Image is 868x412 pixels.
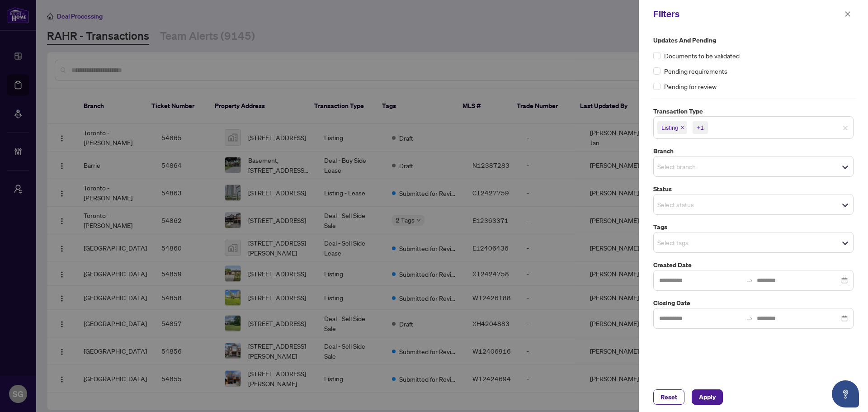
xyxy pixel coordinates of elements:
span: swap-right [746,315,753,322]
div: Filters [653,7,842,21]
span: close [680,125,685,130]
span: Listing [661,123,679,132]
span: Pending for review [664,81,717,91]
label: Updates and Pending [653,35,854,45]
div: +1 [697,123,704,132]
span: close [843,125,848,131]
span: to [746,277,753,284]
label: Transaction Type [653,106,854,116]
span: to [746,315,753,322]
span: Apply [699,390,716,404]
span: Reset [660,390,677,404]
label: Tags [653,222,854,232]
label: Status [653,184,854,194]
span: Documents to be validated [664,51,740,61]
span: close [844,11,851,17]
button: Apply [692,389,723,405]
span: Listing [657,121,687,134]
button: Reset [653,389,684,405]
span: swap-right [746,277,753,284]
label: Closing Date [653,298,854,308]
label: Branch [653,146,854,156]
span: Pending requirements [664,66,727,76]
button: Open asap [832,380,859,407]
label: Created Date [653,260,854,270]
